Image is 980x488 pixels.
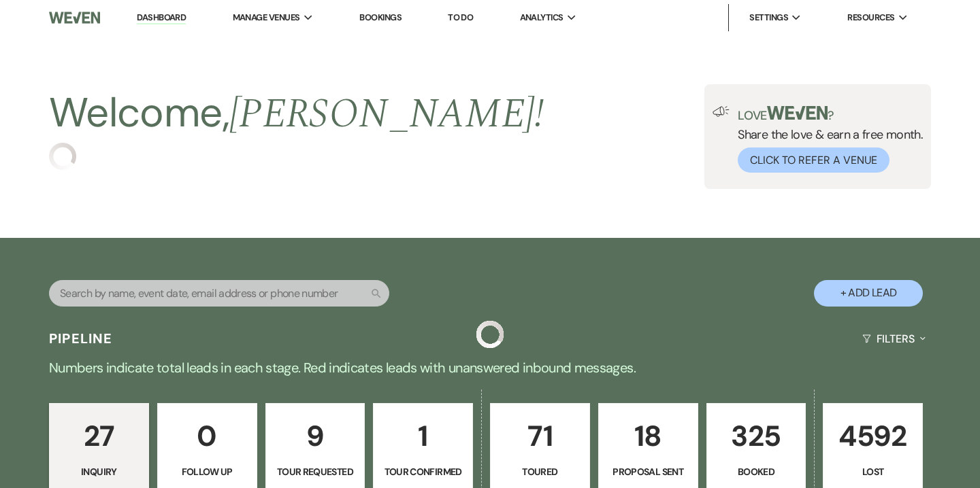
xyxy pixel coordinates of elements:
p: 9 [274,413,357,459]
p: Inquiry [58,464,140,479]
input: Search by name, event date, email address or phone number [49,280,389,307]
p: 1 [382,413,464,459]
span: Resources [847,11,894,24]
p: 71 [499,413,581,459]
span: [PERSON_NAME] ! [229,83,544,145]
h3: Pipeline [49,329,113,348]
span: Analytics [520,11,563,24]
img: Weven Logo [49,3,100,32]
img: loading spinner [49,143,76,170]
img: loud-speaker-illustration.svg [713,106,730,117]
button: Filters [857,321,931,357]
div: Share the love & earn a free month. [730,106,923,173]
p: Follow Up [166,464,248,479]
img: loading spinner [476,321,504,348]
p: Booked [715,464,798,479]
p: Proposal Sent [607,464,689,479]
p: Tour Confirmed [382,464,464,479]
p: Lost [832,464,914,479]
p: 18 [607,413,689,459]
p: 4592 [832,413,914,459]
img: weven-logo-green.svg [767,106,828,120]
p: 0 [166,413,248,459]
button: Click to Refer a Venue [738,147,889,173]
span: Manage Venues [233,11,300,24]
a: Dashboard [137,12,186,24]
span: Settings [749,11,788,24]
p: 27 [58,413,140,459]
p: Tour Requested [274,464,357,479]
p: Toured [499,464,581,479]
a: To Do [448,12,473,23]
p: Love ? [738,106,923,122]
p: 325 [715,413,798,459]
a: Bookings [359,12,402,23]
button: + Add Lead [814,280,923,307]
h2: Welcome, [49,84,544,143]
